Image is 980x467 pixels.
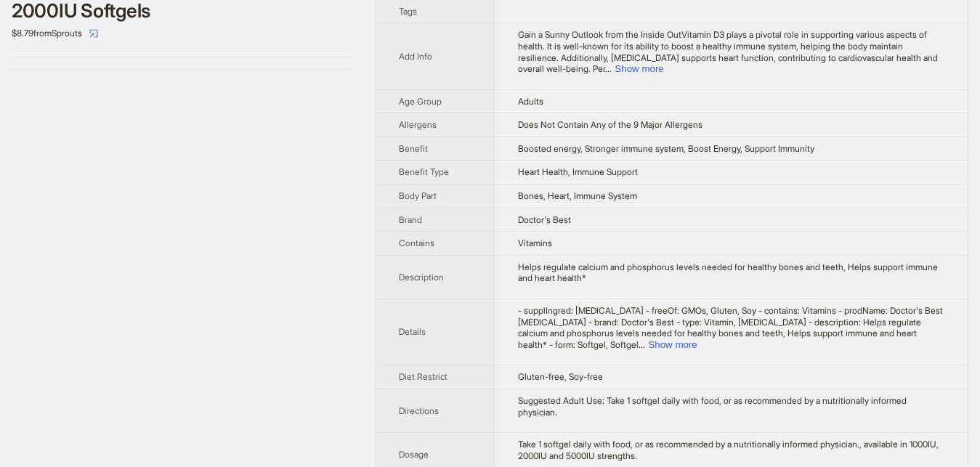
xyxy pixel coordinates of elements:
span: Gain a Sunny Outlook from the Inside OutVitamin D3 plays a pivotal role in supporting various asp... [518,29,938,74]
button: Expand [615,63,663,74]
span: Brand [399,214,422,225]
span: ... [639,339,645,350]
span: Contains [399,237,434,248]
span: Adults [518,96,543,107]
div: $8.79 from Sprouts [12,22,352,45]
div: Gain a Sunny Outlook from the Inside OutVitamin D3 plays a pivotal role in supporting various asp... [518,29,944,74]
span: Doctor's Best [518,214,571,225]
span: Tags [399,6,417,17]
span: Add Info [399,51,432,62]
span: ... [605,63,612,74]
button: Expand [648,339,697,350]
span: Details [399,326,426,337]
span: Benefit [399,143,428,154]
span: Bones, Heart, Immune System [518,190,637,201]
span: Benefit Type [399,166,449,177]
span: Description [399,272,444,283]
div: - supplIngred: Vitamin D3 - freeOf: GMOs, Gluten, Soy - contains: Vitamins - prodName: Doctor's B... [518,305,944,350]
span: Heart Health, Immune Support [518,166,638,177]
div: Helps regulate calcium and phosphorus levels needed for healthy bones and teeth, Helps support im... [518,261,944,284]
span: Dosage [399,449,429,460]
div: Take 1 softgel daily with food, or as recommended by a nutritionally informed physician., availab... [518,439,944,461]
span: Age Group [399,96,442,107]
span: Does Not Contain Any of the 9 Major Allergens [518,119,702,130]
span: Vitamins [518,237,552,248]
span: Directions [399,405,439,416]
span: Boosted energy, Stronger immune system, Boost Energy, Support Immunity [518,143,814,154]
span: Gluten-free, Soy-free [518,371,603,382]
span: Diet Restrict [399,371,448,382]
span: Body Part [399,190,437,201]
span: - supplIngred: [MEDICAL_DATA] - freeOf: GMOs, Gluten, Soy - contains: Vitamins - prodName: Doctor... [518,305,943,350]
span: select [89,29,98,38]
div: Suggested Adult Use: Take 1 softgel daily with food, or as recommended by a nutritionally informe... [518,395,944,418]
span: Allergens [399,119,437,130]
